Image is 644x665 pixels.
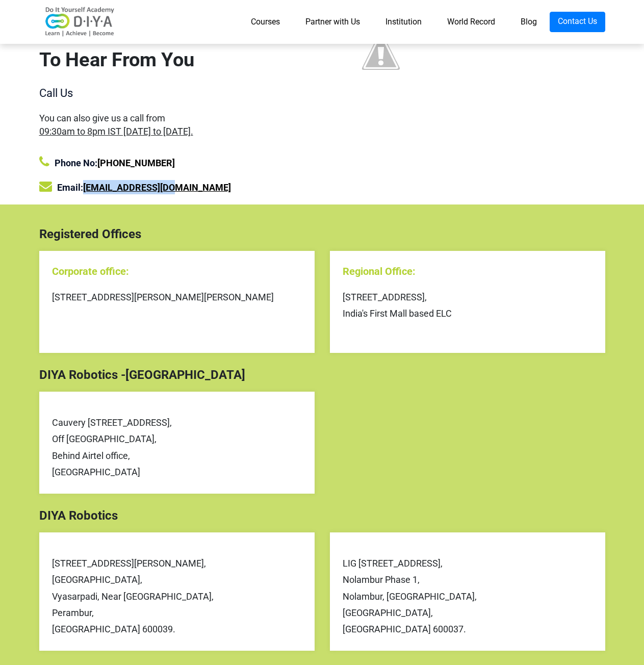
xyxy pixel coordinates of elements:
img: logo-v2.png [39,7,121,37]
div: Regional Office: [343,264,593,279]
span: 09:30am to 8pm IST [DATE] to [DATE]. [39,126,193,137]
div: DIYA Robotics [32,506,613,525]
a: Blog [508,12,550,32]
div: [STREET_ADDRESS][PERSON_NAME][PERSON_NAME] [52,289,302,305]
a: Contact Us [550,12,605,32]
a: [PHONE_NUMBER] [97,158,175,168]
a: Partner with Us [293,12,373,32]
a: World Record [434,12,508,32]
div: [STREET_ADDRESS], India's First Mall based ELC [343,289,593,322]
div: You can also give us a call from [39,112,315,137]
a: [EMAIL_ADDRESS][DOMAIN_NAME] [83,182,231,193]
div: Corporate office: [52,264,302,279]
div: Cauvery [STREET_ADDRESS], Off [GEOGRAPHIC_DATA], Behind Airtel office, [GEOGRAPHIC_DATA] [52,415,302,481]
div: DIYA Robotics -[GEOGRAPHIC_DATA] [32,366,613,384]
div: [STREET_ADDRESS][PERSON_NAME], [GEOGRAPHIC_DATA], Vyasarpadi, Near [GEOGRAPHIC_DATA], Perambur, [... [52,555,302,638]
div: We Are Happy To Hear From You [39,16,315,74]
div: Registered Offices [32,225,613,243]
a: Institution [373,12,434,32]
div: Email: [39,180,315,194]
div: Call Us [39,85,315,101]
div: LIG [STREET_ADDRESS], Nolambur Phase 1, Nolambur, [GEOGRAPHIC_DATA], [GEOGRAPHIC_DATA], [GEOGRAPH... [343,555,593,638]
div: Phone No: [39,156,315,170]
a: Courses [238,12,293,32]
